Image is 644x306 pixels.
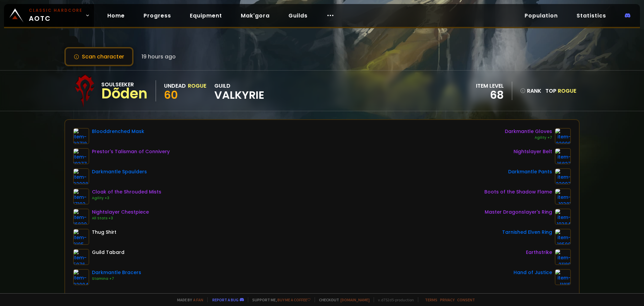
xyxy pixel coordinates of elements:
div: Hand of Justice [514,269,552,276]
a: Population [519,9,563,23]
img: item-19384 [555,209,571,225]
div: Darkmantle Pants [508,168,552,175]
img: item-18500 [555,229,571,245]
a: Equipment [184,9,227,23]
span: Valkyrie [214,90,264,100]
div: Guild Tabard [92,249,124,256]
img: item-22718 [73,128,89,144]
span: v. d752d5 - production [374,297,414,302]
div: Agility +7 [505,135,552,140]
div: Soulseeker [101,80,148,89]
a: Buy me a coffee [277,297,311,302]
a: Mak'gora [235,9,275,23]
div: Darkmantle Gloves [505,128,552,135]
img: item-2105 [73,229,89,245]
div: Dõden [101,89,148,99]
span: 19 hours ago [142,52,176,61]
div: Cloak of the Shrouded Mists [92,188,161,195]
span: Rogue [558,87,576,95]
div: rank [520,87,541,95]
div: Earthstrike [526,249,552,256]
span: AOTC [29,7,83,24]
div: guild [214,82,264,100]
img: item-16820 [73,209,89,225]
a: a fan [193,297,203,302]
div: Nightslayer Belt [514,148,552,155]
a: Consent [457,297,475,302]
button: Scan character [64,47,133,66]
a: Progress [138,9,176,23]
div: Prestor's Talisman of Connivery [92,148,170,155]
a: Statistics [571,9,611,23]
div: Master Dragonslayer's Ring [485,209,552,216]
div: Tarnished Elven Ring [502,229,552,236]
img: item-11815 [555,269,571,285]
div: Rogue [188,82,206,90]
a: Guilds [283,9,313,23]
img: item-22007 [555,168,571,184]
div: Darkmantle Spaulders [92,168,147,175]
span: Checkout [315,297,370,302]
div: 68 [476,90,504,100]
img: item-19377 [73,148,89,164]
img: item-21180 [555,249,571,265]
img: item-16827 [555,148,571,164]
a: Privacy [440,297,454,302]
img: item-22008 [73,168,89,184]
img: item-22004 [73,269,89,285]
span: 60 [164,87,178,102]
a: Terms [425,297,437,302]
div: Agility +3 [92,195,161,201]
a: Home [102,9,130,23]
img: item-17102 [73,188,89,205]
span: Support me, [248,297,311,302]
img: item-5976 [73,249,89,265]
div: item level [476,82,504,90]
a: Classic HardcoreAOTC [4,4,94,27]
div: Stamina +7 [92,276,141,281]
div: Blooddrenched Mask [92,128,144,135]
img: item-22006 [555,128,571,144]
div: Thug Shirt [92,229,116,236]
a: Report a bug [212,297,238,302]
small: Classic Hardcore [29,7,83,13]
span: Made by [173,297,203,302]
div: Boots of the Shadow Flame [484,188,552,195]
div: Nightslayer Chestpiece [92,209,149,216]
img: item-19381 [555,188,571,205]
div: Darkmantle Bracers [92,269,141,276]
div: Undead [164,82,186,90]
a: [DOMAIN_NAME] [340,297,370,302]
div: Top [545,87,576,95]
div: All Stats +3 [92,216,149,221]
